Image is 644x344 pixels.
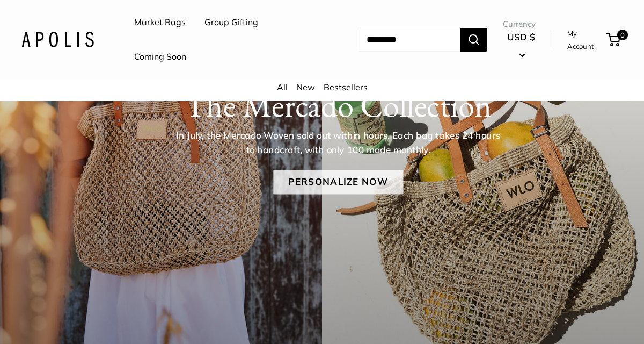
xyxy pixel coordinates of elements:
[172,128,504,157] p: In July, the Mercado Woven sold out within hours. Each bag takes 24 hours to handcraft, with only...
[277,82,288,92] a: All
[53,86,624,125] h1: The Mercado Collection
[134,49,186,65] a: Coming Soon
[204,15,258,31] a: Group Gifting
[21,32,94,47] img: Apolis
[507,31,535,42] span: USD $
[296,82,315,92] a: New
[324,82,368,92] a: Bestsellers
[503,17,539,32] span: Currency
[358,28,460,52] input: Search...
[460,28,487,52] button: Search
[273,169,403,194] a: Personalize Now
[503,28,539,63] button: USD $
[617,30,628,40] span: 0
[134,15,186,31] a: Market Bags
[567,27,602,53] a: My Account
[607,33,620,46] a: 0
